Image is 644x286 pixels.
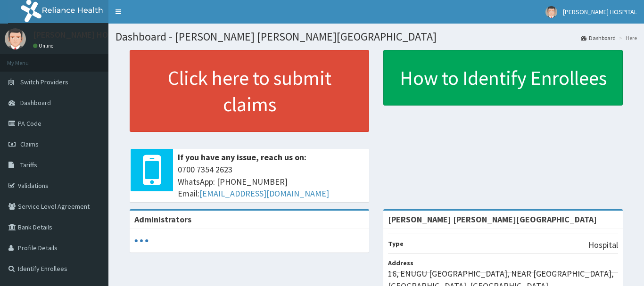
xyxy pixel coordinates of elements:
span: 0700 7354 2623 WhatsApp: [PHONE_NUMBER] Email: [178,163,364,200]
span: Dashboard [20,98,51,107]
li: Here [617,34,637,42]
a: Dashboard [581,34,616,42]
h1: Dashboard - [PERSON_NAME] [PERSON_NAME][GEOGRAPHIC_DATA] [116,31,637,43]
p: [PERSON_NAME] HOSPITAL [33,31,133,39]
b: If you have any issue, reach us on: [178,152,306,163]
svg: audio-loading [134,234,149,248]
b: Administrators [134,214,191,225]
span: Tariffs [20,161,37,169]
b: Type [388,239,404,248]
a: Online [33,42,56,49]
span: Claims [20,140,39,148]
img: User Image [5,28,26,49]
b: Address [388,259,413,267]
a: How to Identify Enrollees [383,50,623,106]
span: [PERSON_NAME] HOSPITAL [563,8,637,16]
img: User Image [545,6,557,18]
strong: [PERSON_NAME] [PERSON_NAME][GEOGRAPHIC_DATA] [388,214,597,225]
a: Click here to submit claims [130,50,369,132]
span: Switch Providers [20,78,68,86]
p: Hospital [588,239,618,251]
a: [EMAIL_ADDRESS][DOMAIN_NAME] [199,188,329,199]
